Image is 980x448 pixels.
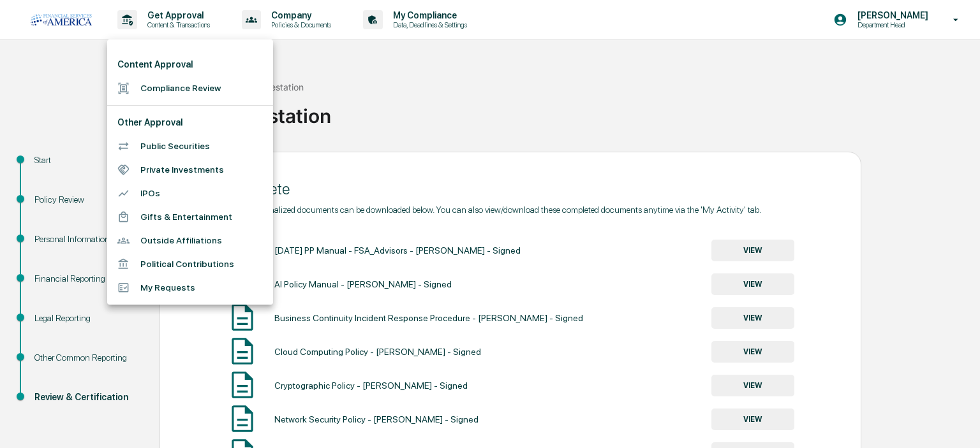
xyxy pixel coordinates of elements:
span: Pylon [127,70,154,80]
a: Powered byPylon [90,69,154,80]
li: Content Approval [107,53,273,76]
li: Other Approval [107,111,273,134]
li: My Requests [107,276,273,300]
li: Compliance Review [107,76,273,100]
li: Gifts & Entertainment [107,205,273,229]
li: Public Securities [107,134,273,158]
li: Outside Affiliations [107,229,273,252]
li: Political Contributions [107,252,273,276]
li: IPOs [107,182,273,205]
li: Private Investments [107,158,273,182]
